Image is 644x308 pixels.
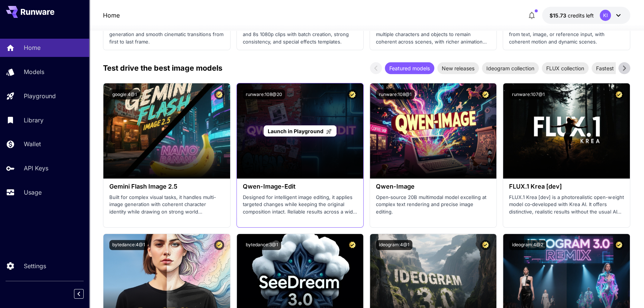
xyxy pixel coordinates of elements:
img: alt [370,83,496,179]
div: Ideogram collection [482,62,539,74]
span: Launch in Playground [268,128,323,134]
p: API Keys [24,164,48,173]
div: Featured models [385,62,434,74]
a: Home [103,11,120,20]
span: Featured models [385,64,434,72]
button: ideogram:4@1 [376,240,412,250]
p: Enhances multi-entity consistency, allowing multiple characters and objects to remain coherent ac... [376,24,490,46]
span: Ideogram collection [482,64,539,72]
button: Certified Model – Vetted for best performance and includes a commercial license. [614,240,624,250]
p: Settings [24,262,46,270]
button: runware:108@1 [376,89,415,99]
div: $15.73074 [550,12,594,19]
span: Fastest models [592,64,637,72]
img: alt [503,83,629,179]
button: Certified Model – Vetted for best performance and includes a commercial license. [347,240,357,250]
p: FLUX.1 Krea [dev] is a photorealistic open-weight model co‑developed with Krea AI. It offers dist... [509,194,624,216]
div: FLUX collection [542,62,589,74]
span: New releases [437,64,479,72]
p: Initial release offering full 1080p video up to 16s from text, image, or reference input, with co... [509,24,624,46]
p: Open‑source 20B multimodal model excelling at complex text rendering and precise image editing. [376,194,490,216]
div: New releases [437,62,479,74]
p: Library [24,116,44,125]
button: bytedance:4@1 [109,240,148,250]
h3: Gemini Flash Image 2.5 [109,183,224,190]
h3: FLUX.1 Krea [dev] [509,183,624,190]
p: Designed for intelligent image editing, it applies targeted changes while keeping the original co... [243,194,357,216]
button: Certified Model – Vetted for best performance and includes a commercial license. [214,89,224,99]
div: KI [600,10,611,21]
img: alt [103,83,230,179]
div: Fastest models [592,62,637,74]
p: Experimental variant featuring built-in audio generation and smooth cinematic transitions from fi... [109,24,224,46]
button: google:4@1 [109,89,140,99]
h3: Qwen-Image [376,183,490,190]
button: Collapse sidebar [74,289,84,299]
span: credits left [568,12,594,19]
p: Models [24,67,44,76]
button: $15.73074KI [542,7,630,24]
p: Test drive the best image models [103,62,222,74]
p: Usage [24,188,42,197]
button: ideogram:4@2 [509,240,546,250]
button: runware:107@1 [509,89,548,99]
button: Certified Model – Vetted for best performance and includes a commercial license. [480,89,490,99]
span: $15.73 [550,12,568,19]
button: bytedance:3@1 [243,240,281,250]
button: runware:108@20 [243,89,285,99]
button: Certified Model – Vetted for best performance and includes a commercial license. [480,240,490,250]
p: Built for complex visual tasks, it handles multi-image generation with coherent character identit... [109,194,224,216]
p: Faster, more affordable generation. Supports 4s and 8s 1080p clips with batch creation, strong co... [243,24,357,46]
p: Wallet [24,139,41,148]
span: FLUX collection [542,64,589,72]
div: Collapse sidebar [80,287,89,301]
nav: breadcrumb [103,11,120,20]
button: Certified Model – Vetted for best performance and includes a commercial license. [214,240,224,250]
h3: Qwen-Image-Edit [243,183,357,190]
p: Playground [24,92,56,100]
button: Certified Model – Vetted for best performance and includes a commercial license. [614,89,624,99]
a: Launch in Playground [264,125,336,137]
button: Certified Model – Vetted for best performance and includes a commercial license. [347,89,357,99]
p: Home [24,43,41,52]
